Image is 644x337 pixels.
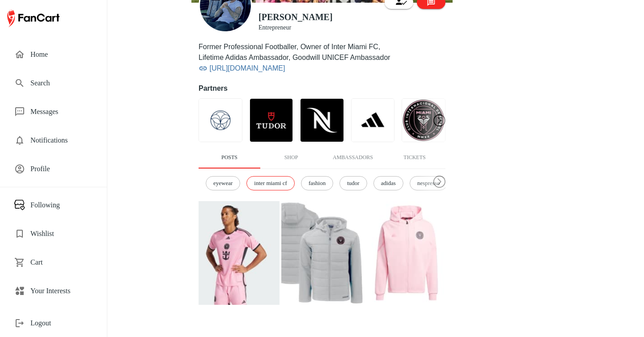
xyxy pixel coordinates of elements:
div: Former Professional Footballer, Owner of Inter Miami FC, Lifetime Adidas Ambassador, Goodwill UNI... [199,42,445,63]
img: 85a11cfdf0-7f7f-11ee-a53d-7bf8608c1485.jpg [250,98,293,142]
div: adidas [373,176,403,190]
h6: Entrepreneur [258,23,333,33]
a: [URL][DOMAIN_NAME] [209,63,285,74]
div: Messages [7,101,100,122]
div: Notifications [7,130,100,151]
span: fashion [304,179,330,188]
h3: [PERSON_NAME] [258,12,333,22]
div: inter miami cf [246,176,295,190]
div: nespresso [410,176,448,190]
span: tudor [342,179,364,188]
img: 12773f58f0-9fe9-11ed-95be-47ff019e1394.jpg [351,98,395,142]
img: 86a5dfe060-7f83-11ee-a53d-7bf8608c1485.jpg [300,98,344,142]
img: post image [281,201,362,305]
span: inter miami cf [249,179,292,188]
button: Tickets [384,147,445,168]
div: fashion [301,176,333,190]
span: eyewear [208,179,237,188]
div: tudor [339,176,367,190]
span: Messages [30,106,93,117]
span: Profile [30,164,93,174]
button: Posts [199,147,260,168]
span: Logout [30,318,93,329]
img: post image [364,201,445,305]
span: Following [30,200,93,211]
div: Home [7,44,100,65]
div: Search [7,72,100,94]
span: nespresso [412,179,445,188]
div: Logout [7,312,100,334]
span: Your Interests [30,286,93,296]
div: Your Interests [7,280,100,302]
div: Wishlist [7,223,100,244]
div: Cart [7,252,100,273]
div: eyewear [206,176,240,190]
h4: Partners [199,83,445,94]
span: Wishlist [30,228,93,239]
button: Ambassadors [322,147,384,168]
img: FanCart logo [7,8,59,29]
img: 98415d1b30-1817-11ef-aacc-f7b0515c1b2d.jpg [402,98,445,142]
span: Cart [30,257,93,268]
div: Following [7,194,100,216]
span: Home [30,49,93,60]
span: Search [30,78,93,88]
div: Profile [7,158,100,180]
img: post image [199,201,280,305]
button: Shop [260,147,322,168]
span: Notifications [30,135,93,146]
img: 841165ea50-7f7f-11ee-a53d-7bf8608c1485.jpg [199,98,242,142]
span: adidas [376,179,401,188]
